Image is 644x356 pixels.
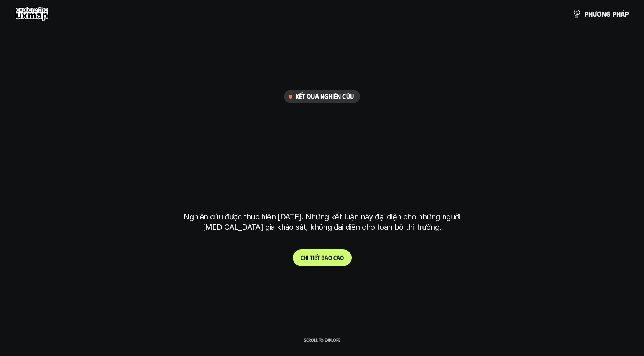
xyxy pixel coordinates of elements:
[602,10,606,18] span: n
[317,254,320,261] span: t
[182,111,462,143] h1: phạm vi công việc của
[613,10,616,18] span: p
[304,254,307,261] span: h
[313,254,314,261] span: i
[178,212,466,232] p: Nghiên cứu được thực hiện [DATE]. Những kết luận này đại diện cho những người [MEDICAL_DATA] gia ...
[625,10,629,18] span: p
[616,10,621,18] span: h
[597,10,602,18] span: ơ
[333,254,337,261] span: c
[304,337,340,343] p: Scroll to explore
[572,6,629,21] a: phươngpháp
[337,254,340,261] span: á
[325,254,328,261] span: á
[588,10,593,18] span: h
[310,254,313,261] span: t
[314,254,317,261] span: ế
[328,254,332,261] span: o
[593,10,597,18] span: ư
[606,10,611,18] span: g
[301,254,304,261] span: C
[296,92,354,101] h6: Kết quả nghiên cứu
[307,254,309,261] span: i
[621,10,625,18] span: á
[186,172,459,204] h1: tại [GEOGRAPHIC_DATA]
[340,254,344,261] span: o
[293,249,352,266] a: Chitiếtbáocáo
[585,10,588,18] span: p
[321,254,325,261] span: b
